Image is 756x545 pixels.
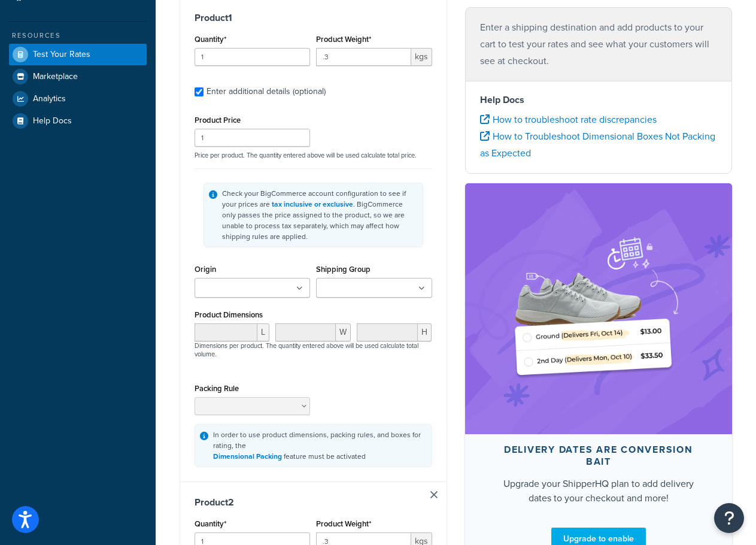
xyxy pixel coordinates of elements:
[213,429,427,462] div: In order to use product dimensions, packing rules, and boxes for rating, the feature must be acti...
[195,496,432,508] h3: Product 2
[336,323,351,341] span: W
[192,151,435,159] p: Price per product. The quantity entered above will be used calculate total price.
[430,491,438,498] a: Remove Item
[192,341,435,358] p: Dimensions per product. The quantity entered above will be used calculate total volume.
[480,113,657,126] a: How to troubleshoot rate discrepancies
[9,66,147,87] a: Marketplace
[316,519,371,528] label: Product Weight*
[480,129,715,160] a: How to Troubleshoot Dimensional Boxes Not Packing as Expected
[195,519,226,528] label: Quantity*
[9,110,147,132] a: Help Docs
[411,48,432,66] span: kgs
[33,72,78,82] span: Marketplace
[316,48,411,66] input: 0.00
[257,323,269,341] span: L
[9,88,147,110] a: Analytics
[195,116,241,125] label: Product Price
[480,93,718,107] h4: Help Docs
[418,323,432,341] span: H
[714,503,744,533] button: Open Resource Center
[195,48,310,66] input: 0.0
[195,265,216,274] label: Origin
[213,451,282,462] a: Dimensional Packing
[195,310,263,319] label: Product Dimensions
[316,265,371,274] label: Shipping Group
[9,44,147,65] a: Test Your Rates
[272,199,353,210] a: tax inclusive or exclusive
[195,87,204,96] input: Enter additional details (optional)
[195,12,432,24] h3: Product 1
[33,116,72,126] span: Help Docs
[480,19,718,69] p: Enter a shipping destination and add products to your cart to test your rates and see what your c...
[9,31,147,41] div: Resources
[316,35,371,44] label: Product Weight*
[195,384,239,393] label: Packing Rule
[33,94,66,104] span: Analytics
[494,476,704,505] div: Upgrade your ShipperHQ plan to add delivery dates to your checkout and more!
[207,83,326,100] div: Enter additional details (optional)
[509,201,688,416] img: feature-image-bc-ddt-29f5f3347fd16b343e3944f0693b5c204e21c40c489948f4415d4740862b0302.png
[222,188,418,242] div: Check your BigCommerce account configuration to see if your prices are . BigCommerce only passes ...
[195,35,226,44] label: Quantity*
[33,50,90,60] span: Test Your Rates
[494,443,704,467] div: Delivery dates are conversion bait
